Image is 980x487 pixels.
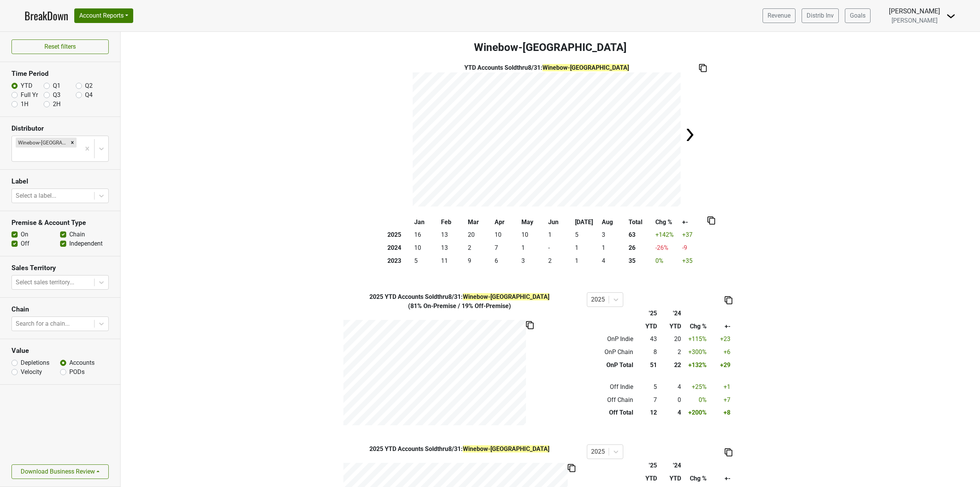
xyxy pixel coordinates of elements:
td: 13 [439,241,466,254]
div: YTD Accounts Sold thru 8/31 : [338,444,581,454]
td: 16 [413,229,439,242]
td: +7 [709,394,732,407]
td: Off Total [587,407,635,420]
td: 20 [659,333,683,346]
span: Winebow-[GEOGRAPHIC_DATA] [463,445,549,453]
label: 1H [21,100,28,109]
td: +25 % [683,380,709,394]
td: 4 [600,254,627,267]
h3: Time Period [11,70,109,78]
td: OnP Indie [587,333,635,346]
th: YTD [659,320,683,333]
img: Copy to clipboard [568,464,575,472]
label: Q4 [85,90,93,100]
label: Velocity [21,367,42,377]
td: 1 [573,254,600,267]
td: 5 [635,380,659,394]
th: '24 [659,459,683,472]
td: 13 [439,229,466,242]
td: 2 [659,346,683,359]
td: +6 [709,346,732,359]
th: 63 [627,229,654,242]
a: Distrib Inv [802,8,839,23]
th: 26 [627,241,654,254]
th: 2023 [386,254,413,267]
a: Revenue [763,8,795,23]
img: Copy to clipboard [526,321,534,329]
h3: Premise & Account Type [11,219,109,227]
a: BreakDown [24,8,68,24]
th: 2025 [386,229,413,242]
img: Copy to clipboard [707,216,715,225]
td: +8 [709,407,732,420]
div: ( 81% On-Premise / 19% Off-Premise ) [338,302,581,311]
td: 12 [635,407,659,420]
td: 8 [635,346,659,359]
th: '25 [635,459,659,472]
h3: Value [11,347,109,355]
label: Chain [69,230,85,239]
td: 4 [659,380,683,394]
td: 5 [413,254,439,267]
th: Chg % [683,320,709,333]
th: Total [627,216,654,229]
th: Chg % [683,472,708,485]
th: 2024 [386,241,413,254]
td: +29 [709,359,732,372]
th: 35 [627,254,654,267]
th: '25 [635,307,659,320]
td: +1 [709,380,732,394]
th: YTD [635,472,659,485]
td: 7 [635,394,659,407]
td: +132 % [683,359,709,372]
label: On [21,230,28,239]
td: 2 [547,254,573,267]
td: - [547,241,573,254]
th: [DATE] [573,216,600,229]
h3: Chain [11,305,109,313]
th: +- [681,216,707,229]
td: -9 [681,241,707,254]
td: 7 [493,241,520,254]
td: 11 [439,254,466,267]
h3: Distributor [11,125,109,133]
img: Copy to clipboard [725,448,732,456]
td: 0 % [683,394,709,407]
label: PODs [69,367,85,377]
label: Q3 [53,90,60,100]
td: 51 [635,359,659,372]
div: YTD Accounts Sold thru 8/31 : [413,63,681,72]
td: 0 [659,394,683,407]
label: Accounts [69,358,95,367]
h3: Label [11,177,109,185]
img: Arrow right [682,127,697,143]
label: Q2 [85,81,93,90]
button: Account Reports [74,8,133,23]
td: Off Chain [587,394,635,407]
td: 6 [493,254,520,267]
label: Independent [69,239,103,248]
label: Depletions [21,358,49,367]
button: Reset filters [11,39,109,54]
td: 10 [493,229,520,242]
td: 1 [573,241,600,254]
td: 3 [520,254,547,267]
td: Off Indie [587,380,635,394]
th: Mar [466,216,493,229]
img: Copy to clipboard [725,296,732,304]
td: +200 % [683,407,709,420]
div: Remove Winebow-FL [68,138,77,148]
td: 10 [520,229,547,242]
label: Full Yr [21,90,38,100]
td: 22 [659,359,683,372]
td: 1 [520,241,547,254]
td: 3 [600,229,627,242]
td: +23 [709,333,732,346]
label: Off [21,239,29,248]
td: -26 % [654,241,681,254]
th: Chg % [654,216,681,229]
td: OnP Chain [587,346,635,359]
th: Jan [413,216,439,229]
td: +37 [681,229,707,242]
th: +- [708,472,732,485]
